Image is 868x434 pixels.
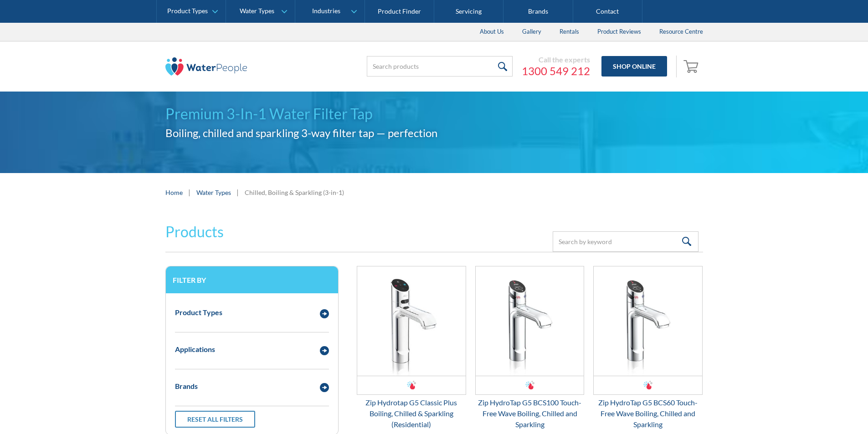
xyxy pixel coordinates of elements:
a: Gallery [513,23,550,41]
img: The Water People [165,57,247,76]
a: Resource Centre [650,23,712,41]
h2: Boiling, chilled and sparkling 3-way filter tap — perfection [165,125,703,141]
a: Zip Hydrotap G5 Classic Plus Boiling, Chilled & Sparkling (Residential)Zip Hydrotap G5 Classic Pl... [357,266,466,430]
img: shopping cart [683,59,701,73]
a: Zip HydroTap G5 BCS60 Touch-Free Wave Boiling, Chilled and SparklingZip HydroTap G5 BCS60 Touch-F... [593,266,703,430]
input: Search by keyword [553,231,699,252]
div: Water Types [240,7,274,15]
div: | [187,187,192,198]
a: Open cart [681,56,703,77]
a: Reset all filters [175,411,255,428]
img: Zip HydroTap G5 BCS100 Touch-Free Wave Boiling, Chilled and Sparkling [476,266,584,376]
div: Product Types [167,7,208,15]
img: Zip HydroTap G5 BCS60 Touch-Free Wave Boiling, Chilled and Sparkling [594,266,702,376]
a: Shop Online [601,56,667,77]
h1: Premium 3-In-1 Water Filter Tap [165,103,703,125]
h2: Products [165,221,224,243]
h3: Filter by [173,276,331,284]
div: Applications [175,344,215,355]
input: Search products [367,56,513,77]
div: Brands [175,381,198,392]
div: Product Types [175,307,222,318]
a: About Us [471,23,513,41]
div: Chilled, Boiling & Sparkling (3-in-1) [245,188,344,197]
img: Zip Hydrotap G5 Classic Plus Boiling, Chilled & Sparkling (Residential) [357,266,466,376]
a: Rentals [550,23,588,41]
a: Home [165,188,183,197]
div: Zip Hydrotap G5 Classic Plus Boiling, Chilled & Sparkling (Residential) [357,397,466,430]
a: Water Types [196,188,231,197]
a: Product Reviews [588,23,650,41]
div: Call the experts [522,55,590,64]
div: Zip HydroTap G5 BCS60 Touch-Free Wave Boiling, Chilled and Sparkling [593,397,703,430]
div: Zip HydroTap G5 BCS100 Touch-Free Wave Boiling, Chilled and Sparkling [475,397,585,430]
a: Zip HydroTap G5 BCS100 Touch-Free Wave Boiling, Chilled and SparklingZip HydroTap G5 BCS100 Touch... [475,266,585,430]
div: Industries [312,7,340,15]
div: | [236,187,240,198]
a: 1300 549 212 [522,64,590,78]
